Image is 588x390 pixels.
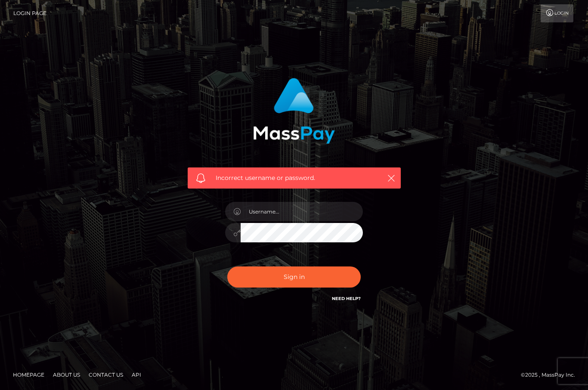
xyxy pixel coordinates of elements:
a: Need Help? [332,296,361,301]
input: Username... [241,202,363,221]
span: Incorrect username or password. [216,173,373,183]
a: Contact Us [85,368,127,381]
a: About Us [50,368,84,381]
img: MassPay Login [253,78,335,144]
button: Sign in [227,266,361,288]
a: Login Page [13,4,46,22]
div: © 2025 , MassPay Inc. [521,370,582,380]
a: Login [541,4,573,22]
a: Homepage [9,368,48,381]
a: API [128,368,145,381]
